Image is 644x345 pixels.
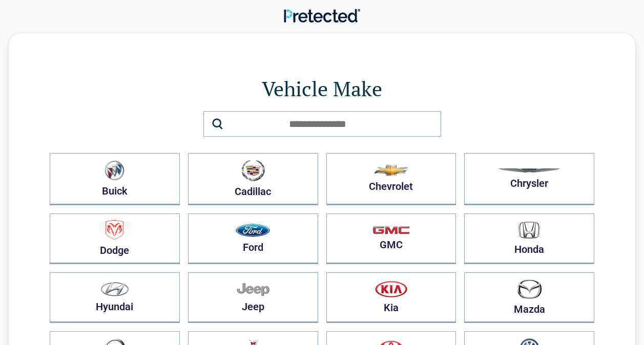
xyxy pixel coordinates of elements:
button: Buick [50,153,180,205]
button: GMC [326,213,456,264]
button: Ford [188,213,318,264]
button: Kia [326,272,456,323]
h1: Vehicle Make [50,74,594,103]
button: Mazda [464,272,594,323]
button: Chrysler [464,153,594,205]
button: Dodge [50,213,180,264]
button: Honda [464,213,594,264]
button: Cadillac [188,153,318,205]
button: Chevrolet [326,153,456,205]
button: Jeep [188,272,318,323]
button: Hyundai [50,272,180,323]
